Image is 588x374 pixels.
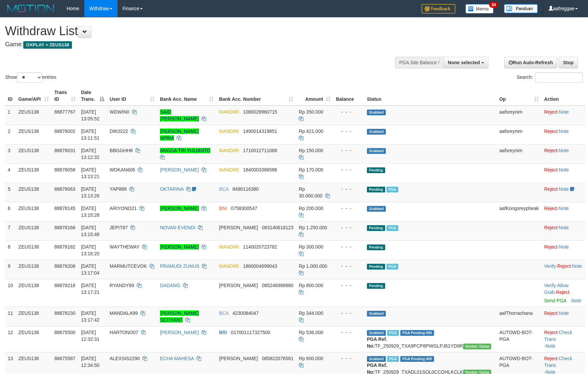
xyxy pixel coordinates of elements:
[16,279,52,307] td: ZEUS138
[299,330,323,335] span: Rp 536.000
[504,4,538,13] img: panduan.png
[16,86,52,106] th: Game/API: activate to sort column ascending
[110,283,134,288] span: RYANDY89
[541,260,585,279] td: · ·
[544,206,558,211] a: Reject
[5,106,16,125] td: 1
[544,310,558,316] a: Reject
[497,202,541,221] td: aafKongsreypheak
[54,186,75,192] span: 88878063
[541,86,585,106] th: Action
[107,86,157,106] th: User ID: activate to sort column ascending
[110,356,140,361] span: ALEXSIS2290
[544,148,558,153] a: Reject
[336,310,362,317] div: - - -
[160,148,210,153] a: ANGGA TRI YULIANTO
[5,240,16,260] td: 8
[231,330,270,335] span: Copy 017001117327500 to clipboard
[544,109,558,115] a: Reject
[160,244,199,250] a: [PERSON_NAME]
[5,24,385,38] h1: Withdraw List
[160,283,180,288] a: DADANG
[81,263,100,276] span: [DATE] 13:17:04
[557,263,571,269] a: Reject
[5,260,16,279] td: 9
[157,86,216,106] th: Bank Acc. Name: activate to sort column ascending
[81,206,100,218] span: [DATE] 13:15:28
[16,326,52,352] td: ZEUS138
[544,283,556,288] a: Verify
[336,355,362,362] div: - - -
[54,356,75,361] span: 88675587
[367,356,386,362] span: Grabbed
[367,264,385,270] span: Pending
[367,148,386,154] span: Grabbed
[16,307,52,326] td: ZEUS138
[541,279,585,307] td: · ·
[16,260,52,279] td: ZEUS138
[219,356,258,361] span: [PERSON_NAME]
[336,224,362,231] div: - - -
[243,148,277,153] span: Copy 1710012711068 to clipboard
[5,41,385,48] h4: Game:
[559,244,569,250] a: Note
[545,343,556,349] a: Note
[219,225,258,230] span: [PERSON_NAME]
[497,144,541,163] td: aafsreynim
[448,60,480,65] span: None selected
[231,206,257,211] span: Copy 0758300547 to clipboard
[16,125,52,144] td: ZEUS138
[544,128,558,134] a: Reject
[541,125,585,144] td: ·
[5,221,16,240] td: 7
[5,183,16,202] td: 5
[367,336,387,349] b: PGA Ref. No:
[219,128,239,134] span: MANDIRI
[541,240,585,260] td: ·
[110,244,139,250] span: WAYTHEWAY
[299,244,323,250] span: Rp 300.000
[544,298,566,303] a: Send PGA
[216,86,296,106] th: Bank Acc. Number: activate to sort column ascending
[78,86,107,106] th: Date Trans.: activate to sort column descending
[541,307,585,326] td: ·
[541,221,585,240] td: ·
[544,283,568,295] span: ·
[336,186,362,192] div: - - -
[299,310,323,316] span: Rp 344.000
[110,206,137,211] span: ARIYONO21
[81,310,100,323] span: [DATE] 13:17:42
[541,163,585,183] td: ·
[54,225,75,230] span: 88878166
[544,330,572,342] a: Check Trans
[160,330,199,335] a: [PERSON_NAME]
[81,225,100,237] span: [DATE] 13:15:48
[81,167,100,179] span: [DATE] 13:13:21
[367,225,385,231] span: Pending
[110,186,127,192] span: YAP888
[219,206,227,211] span: BNI
[16,144,52,163] td: ZEUS138
[5,144,16,163] td: 3
[219,167,239,172] span: MANDIRI
[504,57,557,68] a: Run Auto-Refresh
[160,186,184,192] a: OKTARINA
[296,86,333,106] th: Amount: activate to sort column ascending
[5,326,16,352] td: 12
[535,72,583,83] input: Search:
[54,283,75,288] span: 88878218
[160,128,199,141] a: [PERSON_NAME] APRIA
[444,57,488,68] button: None selected
[299,148,323,153] span: Rp 150.000
[110,128,128,134] span: DIK0222
[219,310,229,316] span: BCA
[81,244,100,256] span: [DATE] 13:16:20
[5,163,16,183] td: 4
[556,289,569,295] a: Reject
[465,4,494,14] img: Button%20Memo.svg
[367,244,385,250] span: Pending
[16,240,52,260] td: ZEUS138
[81,283,100,295] span: [DATE] 13:17:21
[367,311,386,317] span: Grabbed
[387,356,399,362] span: Marked by aafpengsreynich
